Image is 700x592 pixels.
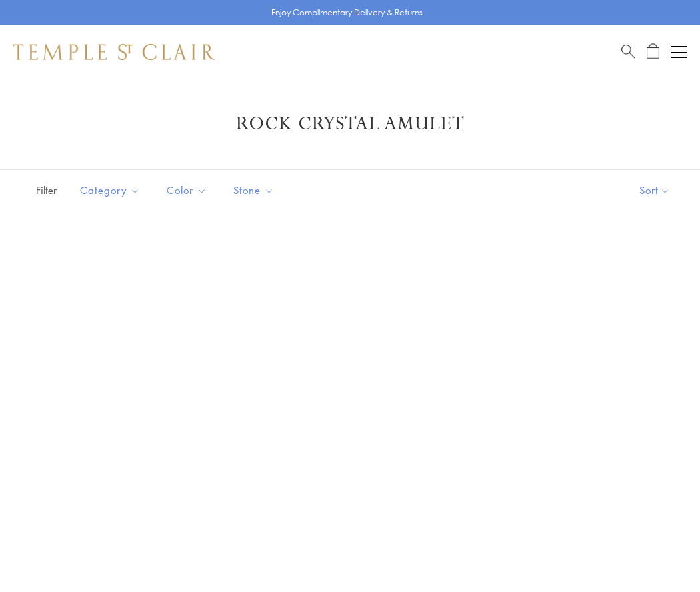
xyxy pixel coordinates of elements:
[157,175,217,205] button: Color
[13,44,215,60] img: Temple St. Clair
[70,175,150,205] button: Category
[647,43,659,60] a: Open Shopping Bag
[621,43,635,60] a: Search
[223,175,284,205] button: Stone
[227,182,284,199] span: Stone
[271,6,423,19] p: Enjoy Complimentary Delivery & Returns
[73,182,150,199] span: Category
[33,112,667,136] h1: Rock Crystal Amulet
[160,182,217,199] span: Color
[609,170,700,211] button: Show sort by
[671,44,687,60] button: Open navigation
